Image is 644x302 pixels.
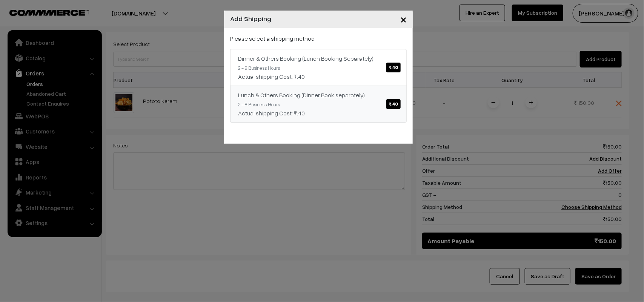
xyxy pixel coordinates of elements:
small: 2 - 8 Business Hours [238,65,280,71]
button: Close [394,8,413,31]
div: Lunch & Others Booking (Dinner Book separately) [238,90,399,100]
span: ₹.40 [386,63,401,72]
div: Actual shipping Cost: ₹.40 [238,72,399,81]
a: Dinner & Others Booking (Lunch Booking Separately)₹.40 2 - 8 Business HoursActual shipping Cost: ... [230,49,407,86]
div: Dinner & Others Booking (Lunch Booking Separately) [238,54,399,63]
small: 2 - 8 Business Hours [238,101,280,107]
p: Please select a shipping method [230,34,407,43]
span: ₹.40 [386,99,401,109]
span: × [400,12,407,26]
div: Actual shipping Cost: ₹.40 [238,109,399,118]
a: Lunch & Others Booking (Dinner Book separately)₹.40 2 - 8 Business HoursActual shipping Cost: ₹.40 [230,86,407,123]
h4: Add Shipping [230,14,271,24]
